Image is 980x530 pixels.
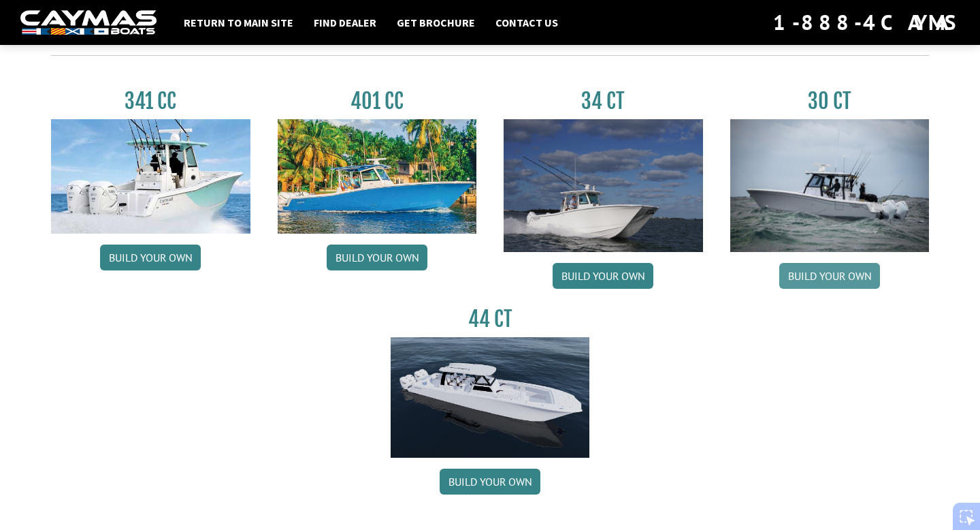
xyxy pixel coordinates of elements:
[51,119,250,234] img: 341CC-thumbjpg.jpg
[100,245,201,270] a: Build your own
[730,119,930,252] img: 30_CT_photo_shoot_for_caymas_connect.jpg
[20,10,157,35] img: white-logo-c9c8dbefe5ff5ceceb0f0178aa75bf4bb51f6bca0971e226c86eb53dfe498488.png
[278,119,477,234] img: 401CC_thumb.pg.jpg
[440,469,540,495] a: Build your own
[177,14,300,31] a: Return to main site
[327,245,427,270] a: Build your own
[489,14,565,31] a: Contact Us
[553,263,653,289] a: Build your own
[278,89,477,114] h3: 401 CC
[391,337,590,458] img: 44ct_background.png
[779,263,880,289] a: Build your own
[773,7,960,37] div: 1-888-4CAYMAS
[504,119,703,252] img: Caymas_34_CT_pic_1.jpg
[51,89,250,114] h3: 341 CC
[730,89,930,114] h3: 30 CT
[504,89,703,114] h3: 34 CT
[307,14,383,31] a: Find Dealer
[391,307,590,332] h3: 44 CT
[390,14,482,31] a: Get Brochure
